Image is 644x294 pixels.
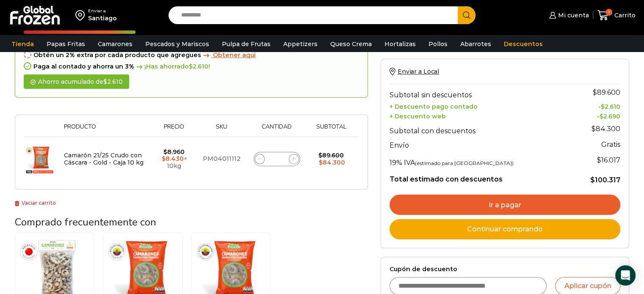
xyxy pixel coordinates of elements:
span: $ [162,155,166,162]
div: Open Intercom Messenger [615,265,636,286]
img: address-field-icon.svg [75,8,88,22]
span: $ [593,88,597,96]
bdi: 2.610 [601,103,620,110]
th: Precio [151,124,197,137]
span: $ [591,125,596,133]
span: $ [163,148,167,156]
th: + Descuento pago contado [390,101,570,111]
bdi: 100.317 [590,176,620,184]
th: Cantidad [246,124,307,137]
th: Producto [60,124,151,137]
span: $ [318,151,322,159]
th: 19% IVA [390,152,570,169]
bdi: 8.960 [163,148,185,156]
bdi: 89.600 [318,151,344,159]
a: Pulpa de Frutas [218,36,275,52]
td: PM04011112 [197,137,246,181]
a: Vaciar carrito [15,200,56,206]
span: $ [590,176,595,184]
th: Subtotal sin descuentos [390,84,570,101]
div: Ahorro acumulado de [24,74,129,89]
a: Pollos [424,36,452,52]
bdi: 89.600 [593,88,620,96]
span: Mi cuenta [556,11,589,19]
span: Obtener aqui [213,51,256,59]
a: Abarrotes [456,36,495,52]
span: Carrito [612,11,636,19]
a: Camarón 21/25 Crudo con Cáscara - Gold - Caja 10 kg [64,151,144,166]
a: Camarones [94,36,137,52]
a: Hortalizas [380,36,420,52]
small: (estimado para [GEOGRAPHIC_DATA]) [415,160,514,166]
th: Subtotal con descuentos [390,120,570,137]
a: Mi cuenta [547,7,589,24]
button: Search button [458,6,475,24]
bdi: 2.610 [103,78,123,85]
bdi: 84.300 [591,125,620,133]
div: Obtén un 2% extra por cada producto que agregues [24,52,359,59]
input: Product quantity [271,153,283,165]
label: Cupón de descuento [390,266,620,273]
a: Enviar a Local [390,68,439,75]
bdi: 8.430 [162,155,184,162]
bdi: 84.300 [318,159,345,166]
a: Ir a pagar [390,195,620,215]
span: $ [600,113,603,120]
td: - [570,101,620,111]
a: Descuentos [500,36,547,52]
a: Queso Crema [326,36,376,52]
th: Total estimado con descuentos [390,169,570,185]
span: Comprado frecuentemente con [15,215,156,229]
th: + Descuento web [390,110,570,120]
span: $ [601,103,605,110]
a: Tienda [7,36,38,52]
th: Envío [390,137,570,152]
a: 1 Carrito [597,5,636,25]
bdi: 2.610 [189,63,208,70]
div: Enviar a [88,8,117,14]
th: Subtotal [307,124,355,137]
strong: Gratis [601,140,620,148]
div: Santiago [88,14,117,22]
a: Papas Fritas [42,36,89,52]
div: Paga al contado y ahorra un 3% [24,63,359,70]
th: Sku [197,124,246,137]
a: Appetizers [279,36,322,52]
span: $ [103,78,107,85]
td: × 10kg [151,137,197,181]
a: Obtener aqui [201,52,256,59]
td: - [570,110,620,120]
span: $ [597,156,601,164]
span: Enviar a Local [398,68,439,75]
bdi: 2.690 [600,113,620,120]
span: $ [318,159,322,166]
span: 16.017 [597,156,620,164]
a: Continuar comprando [390,219,620,239]
span: $ [189,63,193,70]
span: 1 [605,9,612,16]
span: ¡Has ahorrado ! [134,63,210,70]
a: Pescados y Mariscos [141,36,213,52]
